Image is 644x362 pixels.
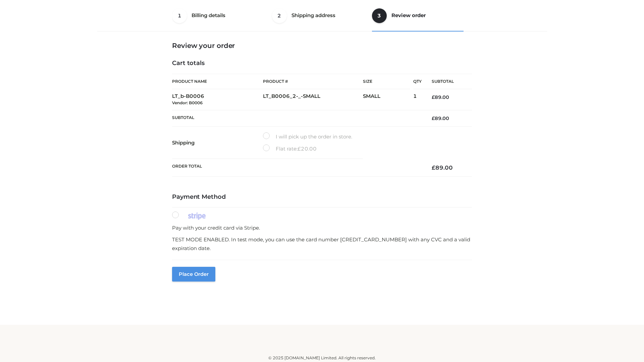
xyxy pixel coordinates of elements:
th: Subtotal [422,74,472,89]
th: Shipping [172,127,263,159]
th: Qty [413,74,422,89]
th: Product Name [172,74,263,89]
td: SMALL [363,89,413,110]
span: £ [432,115,435,121]
td: 1 [413,89,422,110]
h4: Cart totals [172,60,472,67]
th: Product # [263,74,363,89]
p: Pay with your credit card via Stripe. [172,224,472,232]
p: TEST MODE ENABLED. In test mode, you can use the card number [CREDIT_CARD_NUMBER] with any CVC an... [172,235,472,252]
h3: Review your order [172,42,472,50]
th: Size [363,74,410,89]
th: Order Total [172,159,422,177]
span: £ [432,164,435,171]
span: £ [298,145,301,152]
small: Vendor: B0006 [172,100,203,105]
bdi: 20.00 [298,145,317,152]
h4: Payment Method [172,193,472,201]
td: LT_B0006_2-_-SMALL [263,89,363,110]
td: LT_b-B0006 [172,89,263,110]
button: Place order [172,267,215,282]
div: © 2025 [DOMAIN_NAME] Limited. All rights reserved. [100,355,544,361]
bdi: 89.00 [432,115,449,121]
bdi: 89.00 [432,94,449,100]
label: Flat rate: [263,144,317,153]
label: I will pick up the order in store. [263,132,352,141]
th: Subtotal [172,110,422,126]
span: £ [432,94,435,100]
bdi: 89.00 [432,164,453,171]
